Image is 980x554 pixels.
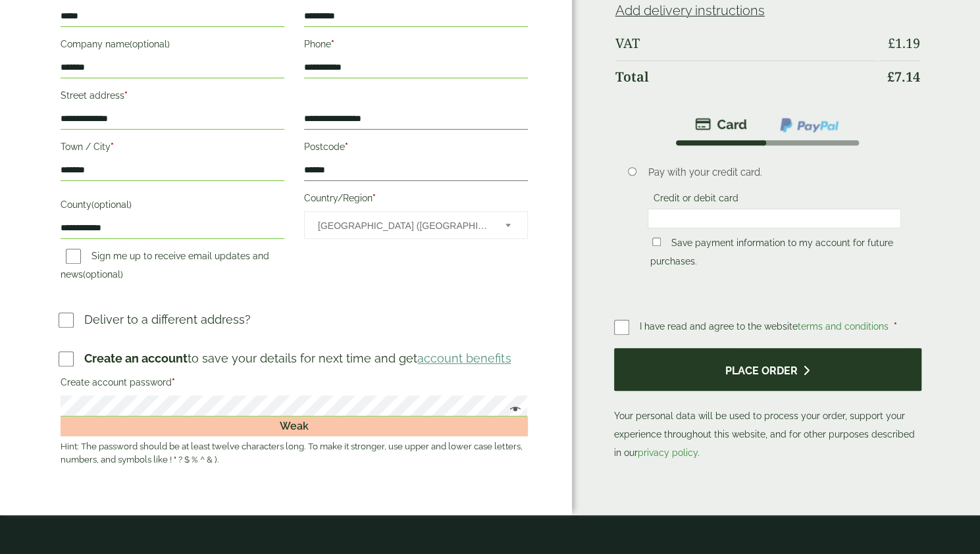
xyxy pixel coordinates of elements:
[111,141,114,152] abbr: required
[83,269,123,280] span: (optional)
[304,211,528,239] span: Country/Region
[130,39,170,49] span: (optional)
[888,34,920,52] bdi: 1.19
[695,116,747,132] img: stripe.png
[304,35,528,57] label: Phone
[779,116,840,134] img: ppcp-gateway.png
[172,377,175,388] abbr: required
[84,351,188,365] strong: Create an account
[652,213,897,224] iframe: Secure card payment input frame
[61,195,284,218] label: County
[61,138,284,160] label: Town / City
[648,193,743,207] label: Credit or debit card
[373,193,376,203] abbr: required
[614,348,921,462] p: Your personal data will be used to process your order, support your experience throughout this we...
[61,251,269,284] label: Sign me up to receive email updates and news
[887,68,894,86] span: £
[61,373,527,395] label: Create account password
[887,68,920,86] bdi: 7.14
[615,61,878,93] th: Total
[640,321,891,332] span: I have read and agree to the website
[648,165,901,180] p: Pay with your credit card.
[66,249,81,264] input: Sign me up to receive email updates and news(optional)
[84,311,251,328] p: Deliver to a different address?
[331,39,334,49] abbr: required
[124,90,128,101] abbr: required
[650,238,892,270] label: Save payment information to my account for future purchases.
[61,35,284,57] label: Company name
[638,447,698,458] a: privacy policy
[304,189,528,211] label: Country/Region
[61,86,284,109] label: Street address
[84,349,511,367] p: to save your details for next time and get
[614,348,921,391] button: Place order
[61,416,527,436] div: Weak
[615,3,765,18] a: Add delivery instructions
[888,34,895,52] span: £
[304,138,528,160] label: Postcode
[798,321,889,332] a: terms and conditions
[91,199,132,210] span: (optional)
[61,440,527,466] small: Hint: The password should be at least twelve characters long. To make it stronger, use upper and ...
[318,212,488,239] span: United Kingdom (UK)
[615,28,878,59] th: VAT
[417,351,511,365] a: account benefits
[894,321,897,332] abbr: required
[345,141,348,152] abbr: required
